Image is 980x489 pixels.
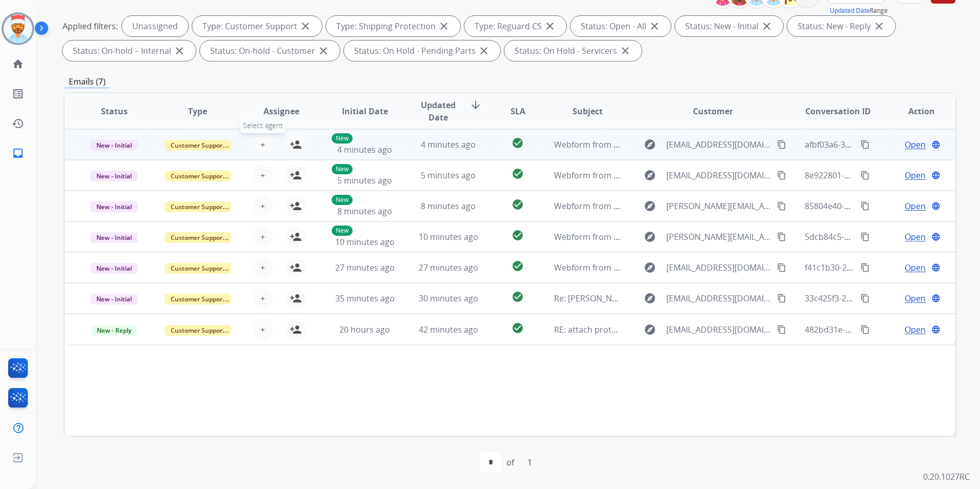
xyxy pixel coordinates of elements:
[905,292,926,304] span: Open
[666,169,771,181] span: [EMAIL_ADDRESS][DOMAIN_NAME]
[260,261,265,274] span: +
[165,325,231,336] span: Customer Support
[512,229,524,241] mat-icon: check_circle
[253,165,273,186] button: +
[873,20,885,32] mat-icon: close
[519,452,540,473] div: 1
[419,231,478,242] span: 10 minutes ago
[544,20,556,32] mat-icon: close
[554,262,786,273] span: Webform from [EMAIL_ADDRESS][DOMAIN_NAME] on [DATE]
[335,262,395,273] span: 27 minutes ago
[469,99,482,111] mat-icon: arrow_downward
[173,45,186,57] mat-icon: close
[777,201,786,211] mat-icon: content_copy
[666,323,771,336] span: [EMAIL_ADDRESS][DOMAIN_NAME]
[188,105,207,117] span: Type
[253,196,273,216] button: +
[165,232,231,243] span: Customer Support
[644,292,656,304] mat-icon: explore
[339,324,390,335] span: 20 hours ago
[905,261,926,274] span: Open
[777,171,786,180] mat-icon: content_copy
[666,200,771,212] span: [PERSON_NAME][EMAIL_ADDRESS][PERSON_NAME][DOMAIN_NAME]
[905,138,926,151] span: Open
[675,16,783,36] div: Status: New - Initial
[512,291,524,303] mat-icon: check_circle
[830,6,888,15] span: Range
[101,105,128,117] span: Status
[337,144,392,155] span: 4 minutes ago
[90,171,138,181] span: New - Initial
[419,324,478,335] span: 42 minutes ago
[554,293,784,304] span: Re: [PERSON_NAME] - Damage Claim - Booking ID#25895873
[12,58,24,70] mat-icon: home
[165,294,231,304] span: Customer Support
[342,105,388,117] span: Initial Date
[573,105,603,117] span: Subject
[504,40,642,61] div: Status: On Hold - Servicers
[777,232,786,241] mat-icon: content_copy
[787,16,895,36] div: Status: New - Reply
[931,325,941,334] mat-icon: language
[666,292,771,304] span: [EMAIL_ADDRESS][DOMAIN_NAME]
[90,140,138,151] span: New - Initial
[290,323,302,336] mat-icon: person_add
[512,260,524,272] mat-icon: check_circle
[253,319,273,340] button: +
[905,231,926,243] span: Open
[290,169,302,181] mat-icon: person_add
[511,105,525,117] span: SLA
[253,257,273,278] button: +
[165,140,231,151] span: Customer Support
[905,200,926,212] span: Open
[337,206,392,217] span: 8 minutes ago
[478,45,490,57] mat-icon: close
[464,16,566,36] div: Type: Reguard CS
[830,7,870,15] button: Updated Date
[260,138,265,151] span: +
[12,88,24,100] mat-icon: list_alt
[192,16,322,36] div: Type: Customer Support
[905,323,926,336] span: Open
[260,200,265,212] span: +
[335,293,395,304] span: 35 minutes ago
[332,133,353,144] p: New
[12,117,24,130] mat-icon: history
[512,322,524,334] mat-icon: check_circle
[506,456,514,468] div: of
[165,263,231,274] span: Customer Support
[290,200,302,212] mat-icon: person_add
[63,40,196,61] div: Status: On-hold – Internal
[260,169,265,181] span: +
[644,169,656,181] mat-icon: explore
[554,139,786,150] span: Webform from [EMAIL_ADDRESS][DOMAIN_NAME] on [DATE]
[777,263,786,272] mat-icon: content_copy
[644,261,656,274] mat-icon: explore
[861,171,870,180] mat-icon: content_copy
[777,325,786,334] mat-icon: content_copy
[90,201,138,212] span: New - Initial
[554,170,786,181] span: Webform from [EMAIL_ADDRESS][DOMAIN_NAME] on [DATE]
[200,40,340,61] div: Status: On-hold - Customer
[240,118,285,133] span: Select agent
[666,231,771,243] span: [PERSON_NAME][EMAIL_ADDRESS][PERSON_NAME][DOMAIN_NAME]
[326,16,460,36] div: Type: Shipping Protection
[644,138,656,151] mat-icon: explore
[931,201,941,211] mat-icon: language
[666,261,771,274] span: [EMAIL_ADDRESS][DOMAIN_NAME]
[438,20,450,32] mat-icon: close
[805,262,962,273] span: f41c1b30-2d4b-4aa4-aad4-198993883dce
[861,201,870,211] mat-icon: content_copy
[861,232,870,241] mat-icon: content_copy
[761,20,773,32] mat-icon: close
[644,231,656,243] mat-icon: explore
[554,324,709,335] span: RE: attach protection order 624G526587
[421,139,476,150] span: 4 minutes ago
[12,147,24,159] mat-icon: inbox
[421,170,476,181] span: 5 minutes ago
[805,324,959,335] span: 482bd31e-666d-4190-b8af-18c7e8f9c600
[512,137,524,149] mat-icon: check_circle
[923,471,970,483] p: 0.20.1027RC
[861,140,870,149] mat-icon: content_copy
[4,14,32,43] img: avatar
